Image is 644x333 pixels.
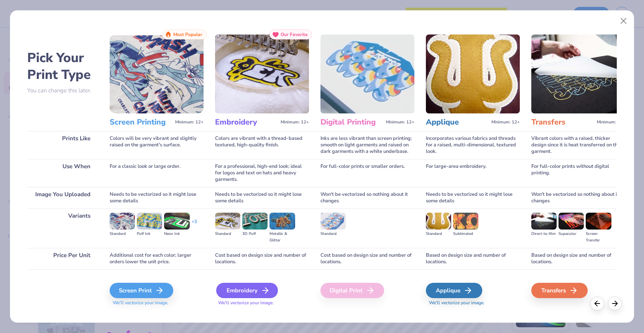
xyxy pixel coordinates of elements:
h3: Digital Printing [320,117,383,127]
h3: Applique [426,117,488,127]
div: Colors will be very vibrant and slightly raised on the garment's surface. [110,131,204,159]
div: Standard [426,231,451,237]
div: Sublimated [453,231,478,237]
div: Needs to be vectorized so it might lose some details [426,187,520,208]
div: For full-color prints or smaller orders. [320,159,414,187]
h2: Pick Your Print Type [27,49,98,83]
div: For full-color prints without digital printing. [531,159,625,187]
span: Our Favorite [281,32,308,37]
div: Based on design size and number of locations. [531,248,625,269]
img: Standard [215,213,240,230]
div: + 3 [192,218,197,231]
div: For large-area embroidery. [426,159,520,187]
img: Digital Printing [320,34,414,113]
span: Minimum: 12+ [175,120,204,125]
img: Sublimated [453,213,478,230]
div: Standard [320,231,346,237]
div: Supacolor [559,231,584,237]
div: Metallic & Glitter [269,231,295,244]
div: Screen Transfer [586,231,611,244]
div: 3D Puff [242,231,268,237]
h3: Embroidery [215,117,278,127]
div: Inks are less vibrant than screen printing; smooth on light garments and raised on dark garments ... [320,131,414,159]
div: Image You Uploaded [27,187,98,208]
div: Won't be vectorized so nothing about it changes [531,187,625,208]
div: Needs to be vectorized so it might lose some details [110,187,204,208]
span: We'll vectorize your image. [426,300,520,306]
div: Standard [110,231,135,237]
span: Minimum: 12+ [597,120,625,125]
div: Transfers [531,283,588,298]
img: Direct-to-film [531,213,557,230]
img: Puff Ink [137,213,162,230]
div: Direct-to-film [531,231,557,237]
div: Embroidery [216,283,278,298]
h3: Transfers [531,117,594,127]
div: Needs to be vectorized so it might lose some details [215,187,309,208]
div: Additional cost for each color; larger orders lower the unit price. [110,248,204,269]
div: Prints Like [27,131,98,159]
img: 3D Puff [242,213,268,230]
div: Screen Print [110,283,173,298]
span: Minimum: 12+ [386,120,414,125]
div: Use When [27,159,98,187]
img: Supacolor [559,213,584,230]
div: Based on design size and number of locations. [426,248,520,269]
div: Puff Ink [137,231,162,237]
div: Incorporates various fabrics and threads for a raised, multi-dimensional, textured look. [426,131,520,159]
img: Standard [320,213,346,230]
img: Embroidery [215,34,309,113]
span: Minimum: 12+ [281,120,309,125]
span: Most Popular [173,32,202,37]
h3: Screen Printing [110,117,172,127]
span: We'll vectorize your image. [215,300,309,306]
span: We'll vectorize your image. [110,300,204,306]
img: Applique [426,34,520,113]
img: Standard [426,213,451,230]
div: Digital Print [320,283,384,298]
div: Variants [27,208,98,248]
img: Screen Transfer [586,213,611,230]
button: Close [616,14,631,28]
div: For a professional, high-end look; ideal for logos and text on hats and heavy garments. [215,159,309,187]
div: For a classic look or large order. [110,159,204,187]
div: Standard [215,231,240,237]
div: Neon Ink [164,231,189,237]
div: Cost based on design size and number of locations. [215,248,309,269]
img: Screen Printing [110,34,204,113]
img: Neon Ink [164,213,189,230]
div: Applique [426,283,482,298]
p: You can change this later. [27,87,98,94]
div: Cost based on design size and number of locations. [320,248,414,269]
span: Minimum: 12+ [491,120,520,125]
img: Standard [110,213,135,230]
div: Vibrant colors with a raised, thicker design since it is heat transferred on the garment. [531,131,625,159]
img: Metallic & Glitter [269,213,295,230]
div: Colors are vibrant with a thread-based textured, high-quality finish. [215,131,309,159]
img: Transfers [531,34,625,113]
div: Price Per Unit [27,248,98,269]
div: Won't be vectorized so nothing about it changes [320,187,414,208]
